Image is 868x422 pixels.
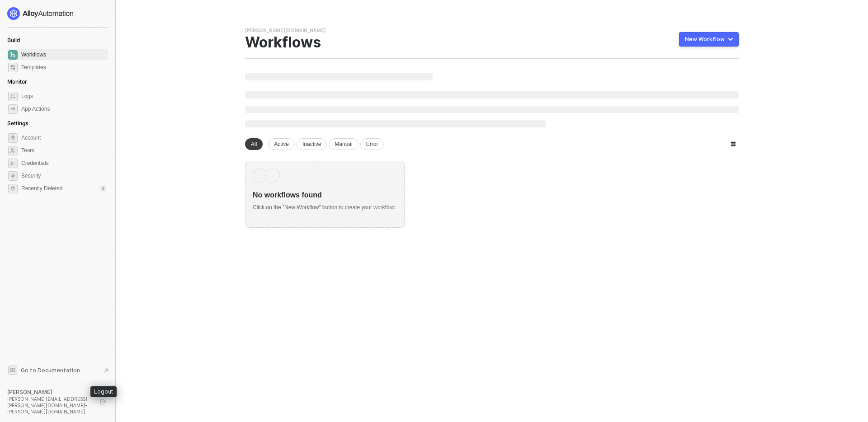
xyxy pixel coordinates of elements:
span: security [8,171,18,181]
a: logo [7,7,108,20]
span: document-arrow [102,366,111,375]
span: Go to Documentation [21,366,80,374]
span: Templates [21,62,106,73]
div: [PERSON_NAME][EMAIL_ADDRESS][PERSON_NAME][DOMAIN_NAME] • [PERSON_NAME][DOMAIN_NAME] [7,396,92,415]
span: icon-app-actions [8,104,18,114]
div: Manual [329,138,358,150]
span: Monitor [7,78,27,85]
div: Inactive [297,138,327,150]
a: Knowledge Base [7,365,108,375]
div: [PERSON_NAME] [7,389,92,396]
div: Error [360,138,384,150]
div: 0 [100,185,106,192]
span: Settings [7,120,28,127]
div: Click on the ”New Workflow” button to create your workflow. [253,200,397,211]
span: settings [8,133,18,143]
span: Security [21,170,106,181]
span: Workflows [21,49,106,60]
button: New Workflow [679,32,739,47]
span: Recently Deleted [21,185,62,192]
div: App Actions [21,105,50,113]
div: [PERSON_NAME][DOMAIN_NAME] [245,27,326,34]
span: icon-logs [8,92,18,101]
span: credentials [8,159,18,168]
div: Logout [90,386,117,397]
div: No workflows found [253,183,397,200]
div: New Workflow [685,36,725,43]
span: Account [21,132,106,143]
div: Active [268,138,295,150]
div: Workflows [245,34,370,51]
span: Credentials [21,158,106,169]
span: dashboard [8,50,18,60]
div: All [245,138,263,150]
span: settings [8,184,18,193]
span: team [8,146,18,155]
span: Team [21,145,106,156]
span: Build [7,37,20,43]
img: logo [7,7,74,20]
span: marketplace [8,63,18,72]
span: Logs [21,91,106,102]
span: documentation [8,366,17,375]
span: logout [100,399,106,404]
